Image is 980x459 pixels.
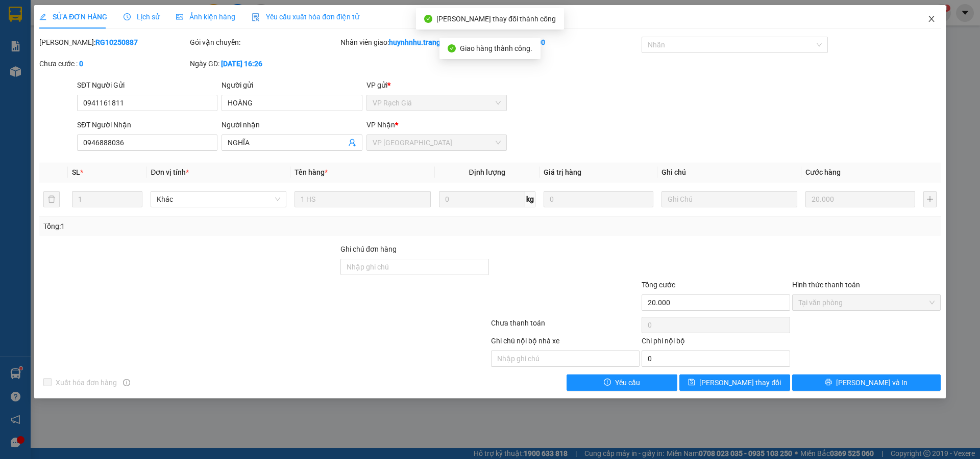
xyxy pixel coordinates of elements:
[295,168,328,176] span: Tên hàng
[525,191,535,207] span: kg
[366,121,395,129] span: VP Nhận
[340,245,397,253] label: Ghi chú đơn hàng
[373,95,501,111] span: VP Rạch Giá
[798,295,935,310] span: Tại văn phòng
[252,13,260,21] img: icon
[927,15,936,23] span: close
[77,79,217,91] div: SĐT Người Gửi
[79,60,83,68] b: 0
[688,379,695,387] span: save
[491,37,640,48] div: Cước rồi :
[544,168,581,176] span: Giá trị hàng
[642,281,675,289] span: Tổng cước
[52,377,121,388] span: Xuất hóa đơn hàng
[222,79,362,91] div: Người gửi
[657,163,801,182] th: Ghi chú
[39,13,46,20] span: edit
[460,44,532,52] span: Giao hàng thành công.
[567,374,677,391] button: exclamation-circleYêu cầu
[295,191,430,207] input: VD: Bàn, Ghế
[604,379,611,387] span: exclamation-circle
[490,317,641,335] div: Chưa thanh toán
[642,335,790,350] div: Chi phí nội bộ
[366,79,507,91] div: VP gửi
[805,191,915,207] input: 0
[491,350,640,367] input: Nhập ghi chú
[252,13,359,21] span: Yêu cầu xuất hóa đơn điện tử
[221,60,262,68] b: [DATE] 16:26
[95,38,138,46] b: RG10250887
[340,259,489,275] input: Ghi chú đơn hàng
[792,281,860,289] label: Hình thức thanh toán
[39,37,188,48] div: [PERSON_NAME]:
[157,192,280,207] span: Khác
[615,377,640,388] span: Yêu cầu
[77,119,217,130] div: SĐT Người Nhận
[923,191,937,207] button: plus
[825,379,832,387] span: printer
[176,13,235,21] span: Ảnh kiện hàng
[39,58,188,69] div: Chưa cước :
[836,377,908,388] span: [PERSON_NAME] và In
[123,379,130,386] span: info-circle
[805,168,841,176] span: Cước hàng
[544,191,653,207] input: 0
[917,5,946,34] button: Close
[373,135,501,150] span: VP Hà Tiên
[348,139,356,147] span: user-add
[424,15,432,23] span: check-circle
[679,374,790,391] button: save[PERSON_NAME] thay đổi
[151,168,189,176] span: Đơn vị tính
[699,377,781,388] span: [PERSON_NAME] thay đổi
[124,13,160,21] span: Lịch sử
[491,335,640,350] div: Ghi chú nội bộ nhà xe
[43,221,378,232] div: Tổng: 1
[72,168,80,176] span: SL
[340,37,489,48] div: Nhân viên giao:
[661,191,797,207] input: Ghi Chú
[389,38,471,46] b: huynhnhu.trangngocphat
[176,13,183,20] span: picture
[43,191,60,207] button: delete
[469,168,505,176] span: Định lượng
[124,13,131,20] span: clock-circle
[190,58,338,69] div: Ngày GD:
[39,13,107,21] span: SỬA ĐƠN HÀNG
[448,44,456,52] span: check-circle
[190,37,338,48] div: Gói vận chuyển:
[792,374,941,391] button: printer[PERSON_NAME] và In
[222,119,362,130] div: Người nhận
[436,15,556,23] span: [PERSON_NAME] thay đổi thành công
